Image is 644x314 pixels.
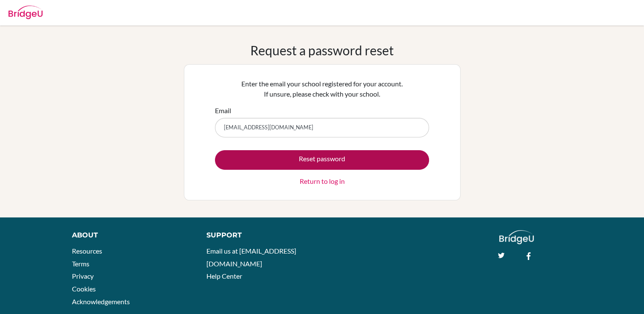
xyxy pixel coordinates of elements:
[215,150,429,170] button: Reset password
[206,230,313,240] div: Support
[250,43,394,58] h1: Request a password reset
[72,297,130,305] a: Acknowledgements
[206,247,296,268] a: Email us at [EMAIL_ADDRESS][DOMAIN_NAME]
[72,230,187,240] div: About
[215,106,231,116] label: Email
[72,247,102,255] a: Resources
[72,260,89,268] a: Terms
[300,176,345,186] a: Return to log in
[499,230,534,244] img: logo_white@2x-f4f0deed5e89b7ecb1c2cc34c3e3d731f90f0f143d5ea2071677605dd97b5244.png
[9,6,43,19] img: Bridge-U
[206,272,242,280] a: Help Center
[215,79,429,99] p: Enter the email your school registered for your account. If unsure, please check with your school.
[72,285,96,293] a: Cookies
[72,272,94,280] a: Privacy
